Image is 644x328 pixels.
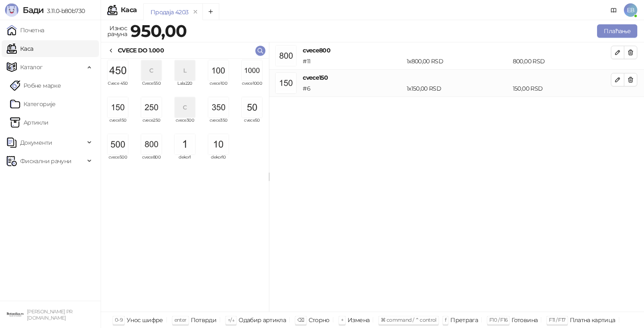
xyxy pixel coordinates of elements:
[381,317,436,323] span: ⌘ command / ⌃ control
[511,57,613,66] div: 800,00 RSD
[20,59,43,75] span: Каталог
[130,21,187,41] strong: 950,00
[301,84,405,93] div: # 6
[44,7,85,15] span: 3.11.0-b80b730
[151,8,188,17] div: Продаја 4203
[297,317,304,323] span: ⌫
[191,315,217,325] div: Потврди
[175,60,195,81] div: L
[341,317,343,323] span: +
[7,40,33,57] a: Каса
[141,134,161,154] img: Slika
[10,77,61,94] a: Робне марке
[348,315,369,325] div: Измена
[138,155,165,168] span: cvece800
[175,97,195,117] div: C
[106,23,129,39] div: Износ рачуна
[239,81,265,94] span: cvece1000
[10,114,49,131] a: ArtikliАртикли
[108,97,128,117] img: Slika
[104,118,131,131] span: cvece150
[20,153,71,169] span: Фискални рачуни
[7,22,44,39] a: Почетна
[5,3,18,17] img: Logo
[624,3,637,17] span: EB
[171,118,198,131] span: cvece300
[303,46,611,55] h4: cvece800
[175,134,195,154] img: Slika
[205,118,232,131] span: cvece350
[549,317,565,323] span: F11 / F17
[108,134,128,154] img: Slika
[104,155,131,168] span: cvece500
[121,7,137,13] div: Каса
[7,306,23,323] img: 64x64-companyLogo-0e2e8aaa-0bd2-431b-8613-6e3c65811325.png
[511,84,613,93] div: 150,00 RSD
[190,8,201,16] button: remove
[242,97,262,117] img: Slika
[208,134,229,154] img: Slika
[450,315,478,325] div: Претрага
[239,315,286,325] div: Одабир артикла
[607,3,621,17] a: Документација
[174,317,187,323] span: enter
[108,60,128,81] img: Slika
[205,81,232,94] span: cvece100
[489,317,507,323] span: F10 / F16
[171,81,198,94] span: Lala220
[301,57,405,66] div: # 11
[205,155,232,168] span: dekor10
[127,315,163,325] div: Унос шифре
[309,315,330,325] div: Сторно
[138,118,165,131] span: cvece250
[445,317,446,323] span: f
[512,315,538,325] div: Готовина
[101,59,269,312] div: grid
[239,118,265,131] span: cvece50
[208,97,229,117] img: Slika
[228,317,234,323] span: ↑/↓
[570,315,615,325] div: Платна картица
[303,73,611,82] h4: cvece150
[242,60,262,81] img: Slika
[104,81,131,94] span: Cvece 450
[115,317,122,323] span: 0-9
[27,309,73,321] small: [PERSON_NAME] PR [DOMAIN_NAME]
[405,84,511,93] div: 1 x 150,00 RSD
[10,96,56,112] a: Категорије
[23,5,44,15] span: Бади
[208,60,229,81] img: Slika
[20,134,52,151] span: Документи
[118,46,164,55] div: CVECE DO 1.000
[141,97,161,117] img: Slika
[141,60,161,81] div: C
[138,81,165,94] span: Cvece550
[203,3,219,20] button: Add tab
[405,57,511,66] div: 1 x 800,00 RSD
[597,24,637,38] button: Плаћање
[171,155,198,168] span: dekor1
